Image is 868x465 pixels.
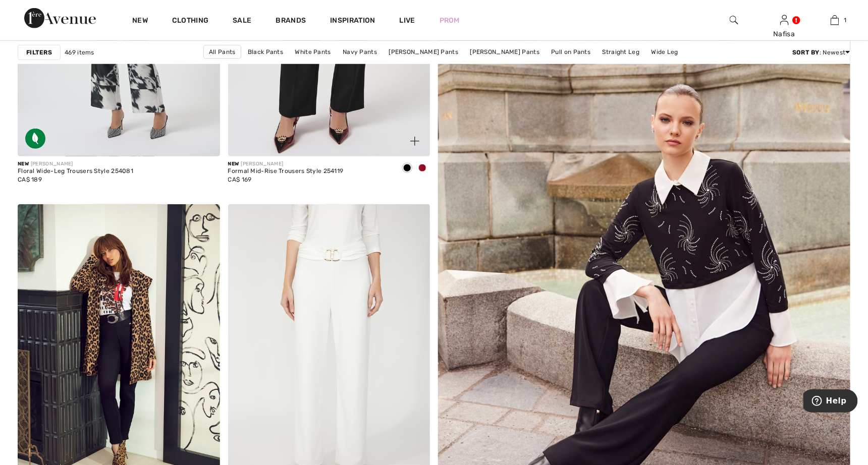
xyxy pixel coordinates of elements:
[780,15,789,25] a: Sign In
[203,44,241,59] a: All Pants
[810,14,859,26] a: 1
[243,45,288,58] a: Black Pants
[465,45,545,58] a: [PERSON_NAME] Pants
[547,45,596,58] a: Pull on Pants
[65,47,94,56] span: 469 items
[759,29,809,39] div: Nafisa
[18,161,29,167] span: New
[646,45,683,58] a: Wide Leg
[24,8,96,28] img: 1ère Avenue
[276,16,306,27] a: Brands
[730,14,738,26] img: search the website
[132,16,148,27] a: New
[228,160,344,168] div: [PERSON_NAME]
[330,16,375,27] span: Inspiration
[400,160,415,177] div: Black
[228,168,344,175] div: Formal Mid-Rise Trousers Style 254119
[792,47,850,56] div: : Newest
[803,389,858,415] iframe: Opens a widget where you can find more information
[415,160,430,177] div: Deep cherry
[233,16,251,27] a: Sale
[780,14,789,26] img: My Info
[290,45,336,58] a: White Pants
[831,14,839,26] img: My Bag
[844,16,847,25] span: 1
[410,137,419,146] img: plus_v2.svg
[228,176,252,183] span: CA$ 169
[172,16,208,27] a: Clothing
[792,48,820,55] strong: Sort By
[338,45,382,58] a: Navy Pants
[384,45,463,58] a: [PERSON_NAME] Pants
[598,45,645,58] a: Straight Leg
[400,15,415,26] a: Live
[228,161,239,167] span: New
[18,176,42,183] span: CA$ 189
[25,129,45,149] img: Sustainable Fabric
[440,15,460,26] a: Prom
[18,168,133,175] div: Floral Wide-Leg Trousers Style 254081
[18,160,133,168] div: [PERSON_NAME]
[26,47,52,56] strong: Filters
